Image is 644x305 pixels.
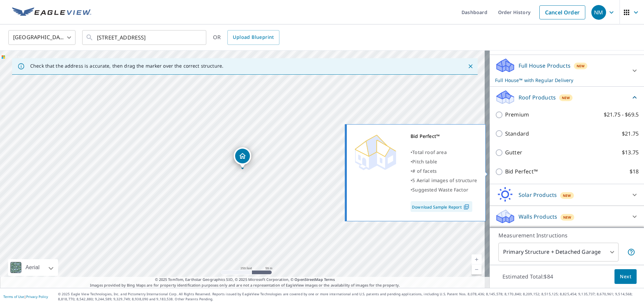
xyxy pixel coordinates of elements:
[495,58,639,84] div: Full House ProductsNewFull House™ with Regular Delivery
[462,204,471,210] img: Pdf Icon
[627,248,635,256] span: Your report will include the primary structure and a detached garage if one exists.
[12,7,91,17] img: EV Logo
[411,148,477,157] div: •
[294,277,323,282] a: OpenStreetMap
[497,269,558,284] p: Estimated Total: $84
[495,187,639,203] div: Solar ProductsNew
[233,33,274,42] span: Upload Blueprint
[505,167,538,176] p: Bid Perfect™
[23,259,42,276] div: Aerial
[97,28,193,47] input: Search by address or latitude-longitude
[411,201,472,212] a: Download Sample Report
[505,130,529,138] p: Standard
[630,167,639,176] p: $18
[622,148,639,157] p: $13.75
[505,148,522,157] p: Gutter
[472,264,482,275] a: Current Level 17, Zoom Out
[155,277,335,283] span: © 2025 TomTom, Earthstar Geographics SIO, © 2025 Microsoft Corporation, ©
[495,77,627,84] p: Full House™ with Regular Delivery
[234,147,251,168] div: Dropped pin, building 1, Residential property, 151 N Argyle Ct Newberg, OR 97132
[411,157,477,166] div: •
[539,5,585,19] a: Cancel Order
[411,132,477,141] div: Bid Perfect™
[620,273,631,281] span: Next
[213,30,279,45] div: OR
[577,63,585,69] span: New
[498,231,635,239] p: Measurement Instructions
[466,62,475,71] button: Close
[412,149,447,155] span: Total roof area
[563,215,572,220] span: New
[8,259,58,276] div: Aerial
[227,30,279,45] a: Upload Blueprint
[352,132,399,172] img: Premium
[58,292,641,302] p: © 2025 Eagle View Technologies, Inc. and Pictometry International Corp. All Rights Reserved. Repo...
[519,93,556,101] p: Roof Products
[3,294,24,299] a: Terms of Use
[604,110,639,119] p: $21.75 - $69.5
[412,168,437,174] span: # of facets
[591,5,606,20] div: NM
[519,213,557,221] p: Walls Products
[324,277,335,282] a: Terms
[412,158,437,165] span: Pitch table
[3,295,48,299] p: |
[472,254,482,264] a: Current Level 17, Zoom In
[26,294,48,299] a: Privacy Policy
[498,243,619,261] div: Primary Structure + Detached Garage
[563,193,571,198] span: New
[411,176,477,185] div: •
[519,62,571,70] p: Full House Products
[8,28,75,47] div: [GEOGRAPHIC_DATA]
[519,191,557,199] p: Solar Products
[622,130,639,138] p: $21.75
[412,186,468,193] span: Suggested Waste Factor
[30,63,223,69] p: Check that the address is accurate, then drag the marker over the correct structure.
[614,269,637,284] button: Next
[411,166,477,176] div: •
[411,185,477,195] div: •
[412,177,477,183] span: 5 Aerial images of structure
[562,95,570,100] span: New
[505,110,529,119] p: Premium
[495,89,639,105] div: Roof ProductsNew
[495,209,639,225] div: Walls ProductsNew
